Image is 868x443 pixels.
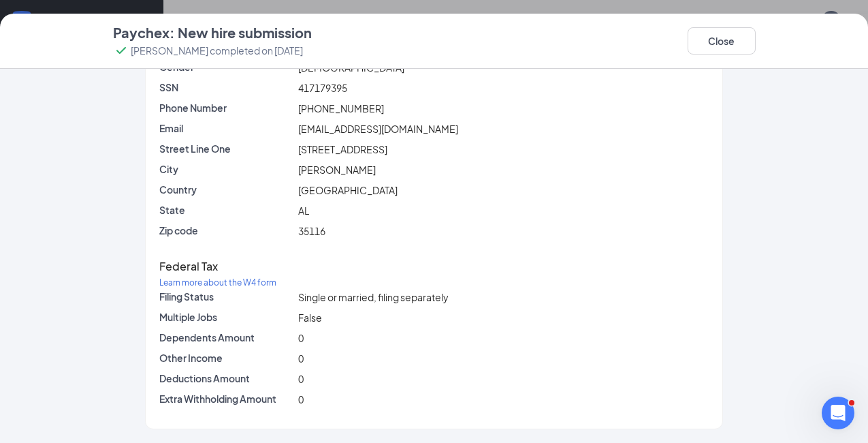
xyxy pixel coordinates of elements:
[113,23,312,42] h4: Paychex: New hire submission
[159,351,293,365] p: Other Income
[298,393,304,406] span: 0
[159,80,293,94] p: SSN
[159,183,293,196] p: Country
[159,121,293,135] p: Email
[298,102,384,114] span: [PHONE_NUMBER]
[298,123,458,135] span: [EMAIL_ADDRESS][DOMAIN_NAME]
[298,291,449,303] span: Single or married, filing separately
[159,142,293,155] p: Street Line One
[822,397,854,429] iframe: Intercom live chat
[159,310,293,324] p: Multiple Jobs
[159,392,293,406] p: Extra Withholding Amount
[131,44,303,57] p: [PERSON_NAME] completed on [DATE]
[298,184,398,196] span: [GEOGRAPHIC_DATA]
[159,331,293,344] p: Dependents Amount
[298,352,304,365] span: 0
[159,290,293,303] p: Filing Status
[298,373,304,385] span: 0
[688,27,756,55] button: Close
[298,82,347,94] span: 417179395
[159,275,276,288] a: Learn more about the W4 form
[159,224,293,237] p: Zip code
[159,162,293,176] p: City
[298,164,376,176] span: [PERSON_NAME]
[298,332,304,344] span: 0
[159,203,293,217] p: State
[159,101,293,114] p: Phone Number
[298,225,325,237] span: 35116
[298,311,322,324] span: False
[159,371,293,385] p: Deductions Amount
[113,42,129,59] svg: Checkmark
[159,259,218,273] span: Federal Tax
[159,277,276,288] span: Learn more about the W4 form
[298,143,387,155] span: [STREET_ADDRESS]
[298,204,309,217] span: AL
